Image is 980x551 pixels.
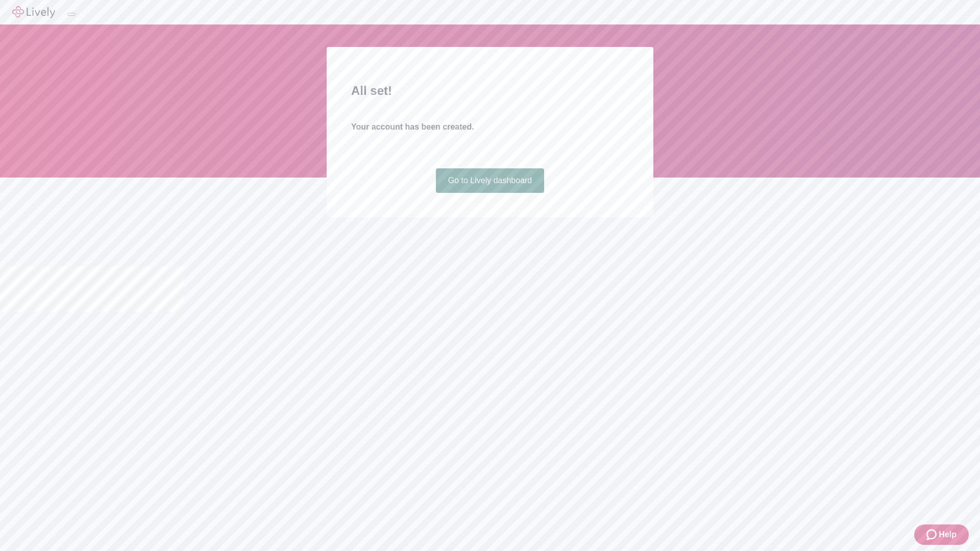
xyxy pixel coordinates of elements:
[351,82,629,100] h2: All set!
[67,13,76,16] button: Log out
[436,168,545,193] a: Go to Lively dashboard
[914,524,969,545] button: Zendesk support iconHelp
[12,6,55,18] img: Lively
[926,529,939,541] svg: Zendesk support icon
[351,121,629,133] h4: Your account has been created.
[939,529,957,541] span: Help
